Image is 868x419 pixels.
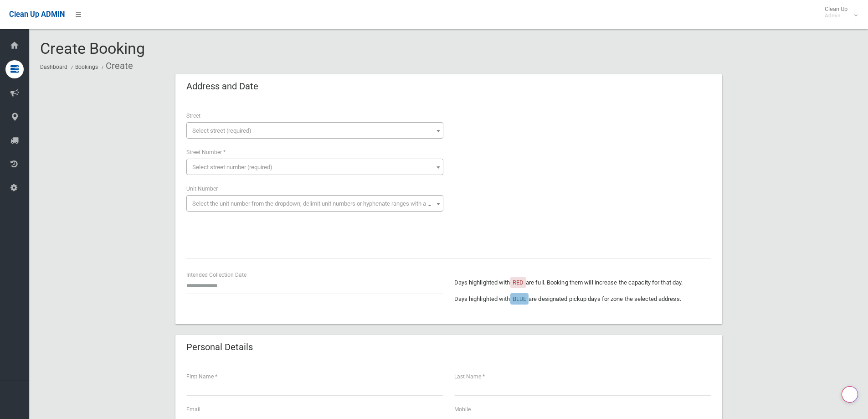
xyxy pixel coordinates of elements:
span: Clean Up ADMIN [9,10,65,19]
p: Days highlighted with are designated pickup days for zone the selected address. [454,294,711,305]
span: Create Booking [40,39,145,57]
small: Admin [825,12,847,19]
header: Address and Date [175,78,269,95]
header: Personal Details [175,338,264,356]
span: RED [513,279,524,286]
span: Select street number (required) [192,164,272,171]
p: Days highlighted with are full. Booking them will increase the capacity for that day. [454,277,711,288]
span: BLUE [513,295,526,302]
span: Select street (required) [192,127,252,134]
li: Create [99,57,133,74]
a: Bookings [75,64,98,70]
span: Select the unit number from the dropdown, delimit unit numbers or hyphenate ranges with a comma [192,200,447,207]
span: Clean Up [820,5,857,19]
a: Dashboard [40,64,67,70]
